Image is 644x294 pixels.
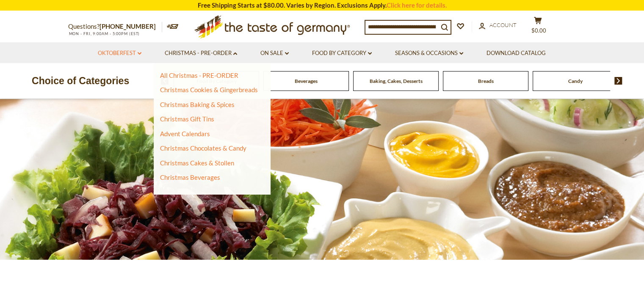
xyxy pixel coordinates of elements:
[160,115,214,123] a: Christmas Gift Tins
[312,49,372,58] a: Food By Category
[568,78,583,84] a: Candy
[160,144,246,152] a: Christmas Chocolates & Candy
[68,21,162,32] p: Questions?
[531,27,546,34] span: $0.00
[160,86,258,93] a: Christmas Cookies & Gingerbreads
[160,130,210,137] a: Advent Calendars
[478,78,494,84] a: Breads
[370,78,423,84] a: Baking, Cakes, Desserts
[68,31,140,36] span: MON - FRI, 9:00AM - 5:00PM (EST)
[486,49,546,58] a: Download Catalog
[387,1,447,9] a: Click here for details.
[395,49,463,58] a: Seasons & Occasions
[479,21,517,30] a: Account
[525,16,551,38] button: $0.00
[98,49,141,58] a: Oktoberfest
[165,49,237,58] a: Christmas - PRE-ORDER
[160,159,234,167] a: Christmas Cakes & Stollen
[614,77,622,85] img: next arrow
[160,173,220,181] a: Christmas Beverages
[295,78,318,84] a: Beverages
[160,71,238,79] a: All Christmas - PRE-ORDER
[260,49,289,58] a: On Sale
[100,22,156,30] a: [PHONE_NUMBER]
[160,101,235,108] a: Christmas Baking & Spices
[489,22,517,28] span: Account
